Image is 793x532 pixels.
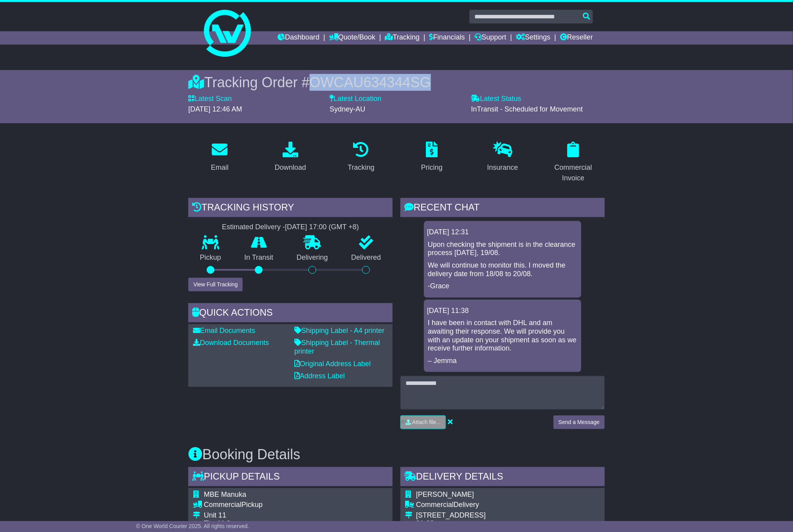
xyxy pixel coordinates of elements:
a: Tracking [343,139,380,176]
label: Latest Scan [188,95,232,103]
span: Commercial [204,501,242,509]
label: Latest Location [330,95,381,103]
a: Commercial Invoice [542,139,605,186]
p: I have been in contact with DHL and am awaiting their response. We will provide you with an updat... [428,319,577,352]
div: Insurance [487,162,518,173]
div: Unit 11 [204,511,381,520]
div: 01-08 [416,519,593,528]
div: Download [275,162,306,173]
label: Latest Status [471,95,521,103]
a: Insurance [482,139,523,176]
div: RECENT CHAT [400,198,605,219]
div: Quick Actions [188,303,393,324]
div: [DATE] 11:38 [427,307,578,315]
p: We will continue to monitor this. I moved the delivery date from 18/08 to 20/08. [428,261,577,278]
div: Estimated Delivery - [188,223,393,232]
a: Download Documents [193,339,269,347]
div: Tracking Order # [188,74,605,91]
div: [DATE] 17:00 (GMT +8) [285,223,359,232]
h3: Booking Details [188,447,605,462]
a: Email [206,139,234,176]
p: Delivering [285,253,340,262]
div: Commercial Invoice [547,162,600,183]
a: Address Label [294,372,345,380]
a: Download [270,139,311,176]
span: Sydney-AU [330,105,365,113]
span: Commercial [416,501,454,509]
div: [DATE] 12:31 [427,228,578,237]
span: © One World Courier 2025. All rights reserved. [136,523,249,529]
div: Email [211,162,229,173]
a: Original Address Label [294,360,371,368]
div: Pickup [204,501,381,509]
button: View Full Tracking [188,278,243,291]
p: – Jemma [428,357,577,365]
a: Tracking [385,31,420,45]
span: OWCAU634344SG [310,74,431,90]
div: The M Centre [204,519,381,528]
div: Pricing [421,162,443,173]
span: MBE Manuka [204,491,246,498]
a: Shipping Label - Thermal printer [294,339,380,355]
div: Tracking history [188,198,393,219]
div: Pickup Details [188,467,393,488]
a: Dashboard [278,31,319,45]
a: Quote/Book [329,31,375,45]
a: Reseller [560,31,593,45]
p: Upon checking the shipment is in the clearance process [DATE], 19/08. [428,241,577,257]
p: Delivered [340,253,393,262]
div: [STREET_ADDRESS] [416,511,593,520]
p: Pickup [188,253,233,262]
button: Send a Message [553,415,605,429]
p: -Grace [428,282,577,291]
a: Settings [516,31,550,45]
a: Support [474,31,506,45]
span: [DATE] 12:46 AM [188,105,242,113]
div: Delivery [416,501,593,509]
div: Delivery Details [400,467,605,488]
a: Financials [429,31,465,45]
span: InTransit - Scheduled for Movement [471,105,583,113]
a: Shipping Label - A4 printer [294,327,384,334]
a: Email Documents [193,327,255,334]
span: [PERSON_NAME] [416,491,474,498]
p: In Transit [233,253,285,262]
div: Tracking [348,162,375,173]
a: Pricing [416,139,448,176]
